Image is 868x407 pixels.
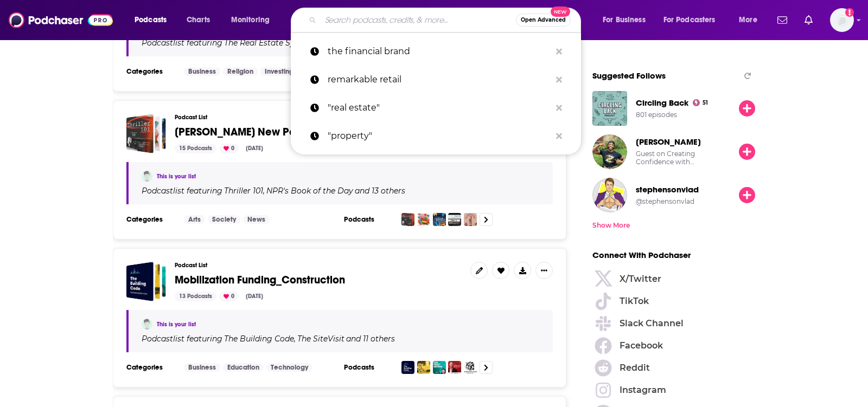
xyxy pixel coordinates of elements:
a: NPR's Book of the Day [265,186,353,195]
img: The Construction Leadership Podcast with Bradley Hartmann [448,361,461,374]
div: [DATE] [241,144,267,153]
span: , [294,334,296,344]
a: "property" [291,122,581,150]
p: the financial brand [328,37,551,66]
a: This is your list [157,173,196,180]
span: Slack Channel [620,319,684,328]
h3: Podcasts [344,215,393,224]
span: , [263,186,265,196]
button: open menu [224,11,284,29]
h3: Categories [126,215,175,224]
img: NPR's Book of the Day [417,213,430,226]
span: X/Twitter [620,275,661,283]
span: TikTok [620,297,649,306]
button: Show More Button [535,262,553,279]
input: Search podcasts, credits, & more... [321,11,516,29]
a: Zion Clark [592,134,627,169]
div: 0 [219,144,239,153]
a: Mobilization Funding_Construction [126,262,166,301]
span: 51 [703,101,708,105]
img: Your Project Shepherd Construction Podcast [433,361,446,374]
button: Follow [739,187,755,203]
a: Arts [184,215,205,224]
h3: Podcasts [344,363,393,372]
div: 801 episodes [636,111,677,119]
img: User Profile [830,8,854,32]
a: Geoffrey Douglas New Podcasts [126,114,166,153]
a: Slack Channel [592,315,755,333]
span: Charts [187,12,210,28]
h4: The SiteVisit [297,334,344,343]
p: "real estate" [328,94,551,122]
svg: Add a profile image [845,8,854,17]
img: Kelly Teemer [142,319,152,330]
a: X/Twitter [592,270,755,288]
a: The SiteVisit [296,334,344,343]
div: @stephensonvlad [636,197,694,205]
button: Follow [739,100,755,117]
img: The Well-Read Podcast [464,213,477,226]
h3: Podcast List [175,262,462,269]
p: remarkable retail [328,66,551,94]
button: open menu [656,11,731,29]
a: Education [223,363,264,372]
div: Podcast list featuring [142,334,540,344]
span: [PERSON_NAME] New Podcasts [175,125,329,139]
div: 15 Podcasts [175,144,216,153]
div: [DATE] [241,292,267,301]
a: Mobilization Funding_Construction [175,274,345,286]
a: Society [208,215,240,224]
span: Suggested Follows [592,70,666,81]
h4: NPR's Book of the Day [266,186,353,195]
h3: Podcast List [175,114,462,121]
span: Facebook [620,341,663,350]
span: [PERSON_NAME] [636,137,701,147]
div: Podcast list featuring [142,38,540,48]
a: 51 [693,99,708,106]
a: Business [184,67,220,76]
a: Show notifications dropdown [800,11,817,29]
p: "property" [328,122,551,150]
h4: The Real Estate Syndication S… [224,38,343,47]
a: News [243,215,270,224]
button: open menu [595,11,659,29]
a: Technology [266,363,312,372]
span: New [551,7,570,17]
h4: The Building Code [224,334,294,343]
a: The Building Code [222,334,294,343]
img: The Construction Dorkcast [464,361,477,374]
button: open menu [731,11,771,29]
a: Thriller 101 [222,186,263,195]
a: the financial brand [291,37,581,66]
span: Open Advanced [521,17,566,23]
a: Show notifications dropdown [773,11,792,29]
button: Show profile menu [830,8,854,32]
a: remarkable retail [291,66,581,94]
span: Instagram [620,386,666,395]
img: Thriller 101 [401,213,414,226]
span: For Podcasters [663,12,716,28]
a: TikTok [592,293,755,311]
a: Circling Back [636,98,688,108]
a: This is your list [157,321,196,328]
img: stephensonvlad [592,178,627,212]
a: Charts [180,11,216,29]
span: Connect With Podchaser [592,250,691,260]
a: Facebook [592,337,755,355]
span: For Business [603,12,646,28]
img: Circling Back [592,91,627,126]
a: The Real Estate Syndication S… [222,38,343,47]
div: 13 Podcasts [175,292,216,301]
a: "real estate" [291,94,581,122]
div: Show More [592,221,630,229]
span: Mobilization Funding_Construction [175,273,345,287]
a: Instagram [592,382,755,399]
div: Guest on Creating Confidence with [PERSON_NAME]… and Insight with [PERSON_NAME] [636,150,728,166]
a: [PERSON_NAME] New Podcasts [175,126,329,138]
div: 0 [219,292,239,301]
h3: Categories [126,67,175,76]
a: Investing [260,67,298,76]
button: open menu [127,11,181,29]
